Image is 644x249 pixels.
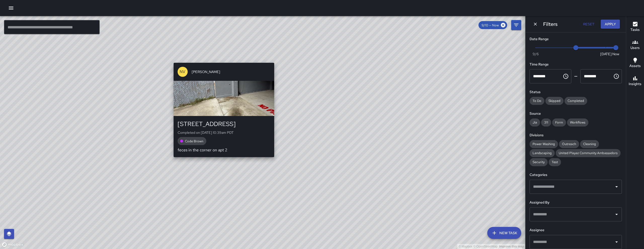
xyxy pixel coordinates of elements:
span: Code Brown [182,139,206,143]
div: Cleaning [580,140,599,148]
button: Choose time, selected time is 11:59 PM [611,71,621,81]
h6: Users [630,45,640,51]
span: Jia [530,120,540,125]
span: 9/10 — Now [478,23,502,27]
span: Power Washing [530,142,558,146]
div: 9/10 — Now [478,21,507,29]
h6: Insights [629,81,641,87]
div: Workflows [567,118,588,127]
span: Security [530,160,548,164]
button: Choose time, selected time is 12:00 AM [561,71,571,81]
h6: Date Range [530,36,622,42]
div: Landscaping [530,149,555,157]
button: Assets [626,54,644,72]
p: NV [180,69,185,75]
div: United Playaz Community Ambassadors [556,149,621,157]
div: To Do [530,97,544,105]
p: Completed on [DATE] 10:39am PDT [178,130,270,135]
div: [STREET_ADDRESS] [178,120,270,128]
span: 9/6 [533,51,539,56]
div: 311 [541,118,551,127]
button: Apply [601,20,620,29]
span: Landscaping [530,151,555,155]
h6: Assignee [530,227,622,233]
button: Dismiss [532,20,539,28]
h6: Source [530,111,622,116]
div: Form [552,118,566,127]
div: Test [549,158,561,166]
button: Filters [511,20,521,30]
div: Skipped [545,97,563,105]
h6: Divisions [530,133,622,138]
button: Tasks [626,18,644,36]
h6: Assets [629,63,641,69]
div: Jia [530,118,540,127]
h6: Assigned By [530,200,622,205]
h6: Status [530,89,622,95]
h6: Categories [530,172,622,178]
span: Cleaning [580,142,599,146]
span: To Do [530,99,544,103]
button: Reset [581,20,597,29]
button: Users [626,36,644,54]
button: Insights [626,72,644,90]
span: Outreach [559,142,579,146]
span: [PERSON_NAME] [192,69,270,74]
span: Skipped [545,99,563,103]
div: Security [530,158,548,166]
button: Open [613,238,620,245]
div: Completed [565,97,587,105]
span: Test [549,160,561,164]
span: United Playaz Community Ambassadors [556,151,621,155]
div: Outreach [559,140,579,148]
span: Now [612,51,619,56]
span: Completed [565,99,587,103]
span: [DATE] [600,51,612,56]
h6: Tasks [630,27,640,33]
span: Form [552,120,566,125]
p: feces in the corner on apt 2 [178,147,270,153]
button: New Task [487,227,521,239]
button: Open [613,211,620,218]
button: NV[PERSON_NAME][STREET_ADDRESS]Completed on [DATE] 10:39am PDTCode Brownfeces in the corner on apt 2 [174,63,274,157]
div: Power Washing [530,140,558,148]
span: 311 [541,120,551,125]
span: Workflows [567,120,588,125]
button: Open [613,183,620,190]
h6: Time Range [530,62,622,67]
h6: Filters [543,20,557,28]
